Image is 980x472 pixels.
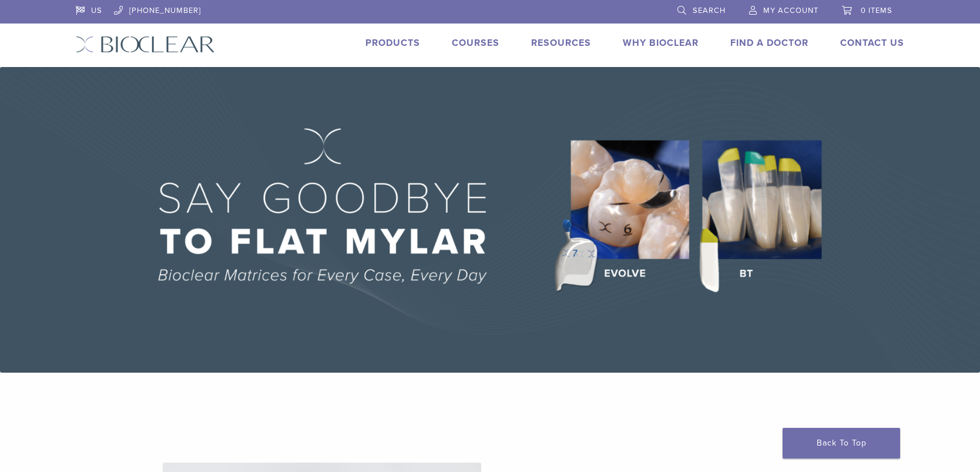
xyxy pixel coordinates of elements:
[783,428,900,458] a: Back To Top
[861,6,892,15] span: 0 items
[452,37,499,49] a: Courses
[623,37,699,49] a: Why Bioclear
[531,37,591,49] a: Resources
[365,37,420,49] a: Products
[763,6,818,15] span: My Account
[76,36,215,53] img: Bioclear
[730,37,808,49] a: Find A Doctor
[693,6,726,15] span: Search
[840,37,904,49] a: Contact Us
